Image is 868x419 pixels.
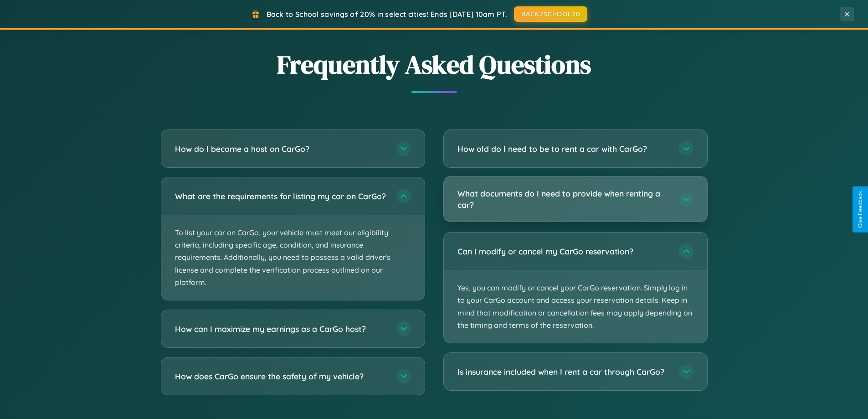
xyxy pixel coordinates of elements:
[444,270,707,343] p: Yes, you can modify or cancel your CarGo reservation. Simply log in to your CarGo account and acc...
[175,143,387,155] h3: How do I become a host on CarGo?
[457,246,670,257] h3: Can I modify or cancel my CarGo reservation?
[175,191,387,202] h3: What are the requirements for listing my car on CarGo?
[514,6,587,22] button: BACK2SCHOOL20
[161,47,708,82] h2: Frequently Asked Questions
[457,188,670,210] h3: What documents do I need to provide when renting a car?
[857,191,863,228] div: Give Feedback
[175,323,387,335] h3: How can I maximize my earnings as a CarGo host?
[267,10,507,19] span: Back to School savings of 20% in select cities! Ends [DATE] 10am PT.
[161,215,425,300] p: To list your car on CarGo, your vehicle must meet our eligibility criteria, including specific ag...
[175,371,387,382] h3: How does CarGo ensure the safety of my vehicle?
[457,366,670,378] h3: Is insurance included when I rent a car through CarGo?
[457,143,670,155] h3: How old do I need to be to rent a car with CarGo?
